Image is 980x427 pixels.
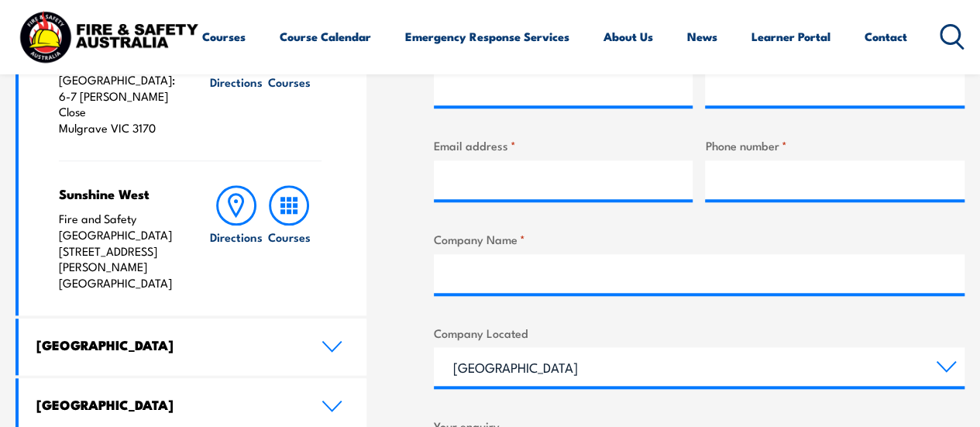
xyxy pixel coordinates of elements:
h4: [GEOGRAPHIC_DATA] [36,336,297,353]
a: Courses [202,18,246,55]
label: Company Located [434,324,965,342]
h6: Courses [268,229,311,245]
p: Fire and Safety [GEOGRAPHIC_DATA] [STREET_ADDRESS][PERSON_NAME] [GEOGRAPHIC_DATA] [59,211,181,291]
a: Learner Portal [751,18,830,55]
a: Emergency Response Services [405,18,569,55]
label: Company Name [434,230,965,248]
a: Directions [210,30,263,136]
a: Directions [210,185,263,291]
a: Contact [865,18,907,55]
label: Phone number [705,136,965,154]
a: [GEOGRAPHIC_DATA] [19,319,366,375]
a: About Us [603,18,653,55]
h6: Courses [268,74,311,90]
h6: Directions [210,74,263,90]
a: Courses [263,185,315,291]
h6: Directions [210,229,263,245]
h4: [GEOGRAPHIC_DATA] [36,396,297,413]
label: Email address [434,136,693,154]
a: Course Calendar [280,18,371,55]
p: Fire & Safety [GEOGRAPHIC_DATA]: 6-7 [PERSON_NAME] Close Mulgrave VIC 3170 [59,56,181,136]
a: News [687,18,717,55]
h4: Sunshine West [59,185,181,202]
a: Courses [263,30,315,136]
